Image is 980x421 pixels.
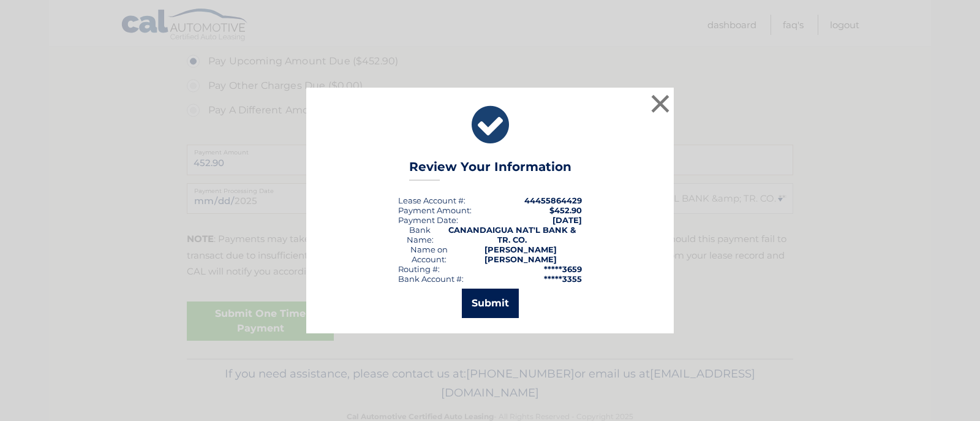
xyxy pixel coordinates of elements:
button: Submit [462,289,519,318]
h3: Review Your Information [409,159,571,181]
div: Bank Name: [398,225,442,245]
span: $452.90 [549,205,582,215]
div: Routing #: [398,264,440,274]
div: Lease Account #: [398,195,466,205]
div: Payment Amount: [398,205,472,215]
button: × [648,91,673,116]
strong: 44455864429 [524,195,582,205]
div: Bank Account #: [398,274,464,284]
span: Payment Date [398,215,456,225]
div: Name on Account: [398,245,460,264]
div: : [398,215,458,225]
span: [DATE] [552,215,582,225]
strong: CANANDAIGUA NAT'L BANK & TR. CO. [448,225,576,245]
strong: [PERSON_NAME] [PERSON_NAME] [484,245,557,264]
